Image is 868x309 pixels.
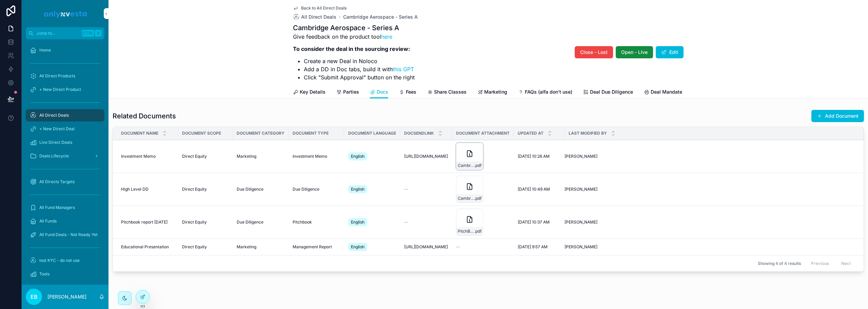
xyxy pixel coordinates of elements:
[304,57,415,65] li: Create a new Deal in Noloco
[404,219,408,225] span: --
[377,89,388,95] span: Docs
[26,27,104,39] button: Jump to...CtrlK
[456,244,510,250] a: --
[565,219,597,225] span: [PERSON_NAME]
[39,140,72,145] span: Live Direct Deals
[656,46,684,58] button: Edit
[811,110,864,122] a: Add Document
[26,201,104,214] a: All Fund Managers
[351,154,364,159] span: English
[43,8,87,19] img: App logo
[580,49,608,56] span: Close - Lost
[26,215,104,227] a: All Funds
[237,244,256,250] span: Marketing
[293,5,347,11] a: Back to All Direct Deals
[351,187,364,192] span: English
[293,244,340,250] a: Management Report
[39,179,75,185] span: All Directs Targets
[39,47,51,53] span: Home
[477,86,507,99] a: Marketing
[474,163,481,168] span: .pdf
[293,23,415,33] h1: Cambridge Aerospace - Series A
[525,89,572,95] span: FAQs (alfa don't use)
[39,232,98,237] span: All Fund Deals - Not Ready Yet
[47,293,86,300] p: [PERSON_NAME]
[565,187,855,192] a: [PERSON_NAME]
[343,14,418,20] a: Cambridge Aerospace - Series A
[39,271,50,277] span: Tools
[293,187,340,192] a: Due Diligence
[434,89,467,95] span: Share Classes
[393,66,414,73] a: this GPT
[237,187,284,192] a: Due Diligence
[82,30,94,37] span: Ctrl
[518,219,550,225] span: [DATE] 10:37 AM
[399,86,416,99] a: Fees
[39,126,75,132] span: + New Direct Deal
[26,150,104,162] a: Deals Lifecycle
[36,31,79,36] span: Jump to...
[182,244,229,250] a: Direct Equity
[26,83,104,96] a: + New Direct Product
[456,143,510,170] a: Cambridge-Aerospace-Investment-Memo.pdf
[621,49,648,56] span: Open - LIve
[293,86,325,99] a: Key Details
[644,86,723,99] a: Deal Mandate ( (alfa don't use))
[26,123,104,135] a: + New Direct Deal
[456,131,510,136] span: Document Attachment
[293,219,340,225] a: Pitchbook
[26,136,104,149] a: Live Direct Deals
[39,113,69,118] span: All Direct Deals
[348,184,396,195] a: English
[22,39,108,285] div: scrollable content
[293,154,340,159] a: Investment Memo
[39,87,81,92] span: + New Direct Product
[406,89,416,95] span: Fees
[182,219,207,225] span: Direct Equity
[39,153,69,159] span: Deals Lifecycle
[518,154,560,159] a: [DATE] 10:26 AM
[474,229,481,234] span: .pdf
[404,131,434,136] span: DocSendLink
[616,46,653,58] button: Open - LIve
[404,154,448,159] a: [URL][DOMAIN_NAME]
[293,219,312,225] span: Pitchbook
[39,258,80,263] span: test KYC - do not use
[293,33,415,41] p: Give feedback on the product tool
[39,205,75,210] span: All Fund Managers
[237,187,263,192] span: Due Diligence
[348,242,396,252] a: English
[575,46,613,58] button: Close - Lost
[351,244,364,250] span: English
[121,244,174,250] a: Educational Presentation
[343,89,359,95] span: Parties
[293,14,336,20] a: All Direct Deals
[304,65,415,73] li: Add a DD in Doc tabs, build it with
[565,244,855,250] a: [PERSON_NAME]
[336,86,359,99] a: Parties
[569,131,607,136] span: Last Modified By
[237,154,256,159] span: Marketing
[182,219,229,225] a: Direct Equity
[484,89,507,95] span: Marketing
[182,187,229,192] a: Direct Equity
[404,219,448,225] a: --
[404,187,408,192] span: --
[370,86,388,99] a: Docs
[237,131,284,136] span: Document Category
[237,219,263,225] span: Due Diligence
[300,89,325,95] span: Key Details
[518,154,550,159] span: [DATE] 10:26 AM
[404,244,448,250] span: [URL][DOMAIN_NAME]
[348,217,396,228] a: English
[518,187,550,192] span: [DATE] 10:49 AM
[351,219,364,225] span: English
[301,14,336,20] span: All Direct Deals
[293,131,329,136] span: Document Type
[565,154,855,159] a: [PERSON_NAME]
[518,131,544,136] span: Updated at
[39,218,57,224] span: All Funds
[518,244,548,250] span: [DATE] 9:57 AM
[121,154,156,159] span: Investment Memo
